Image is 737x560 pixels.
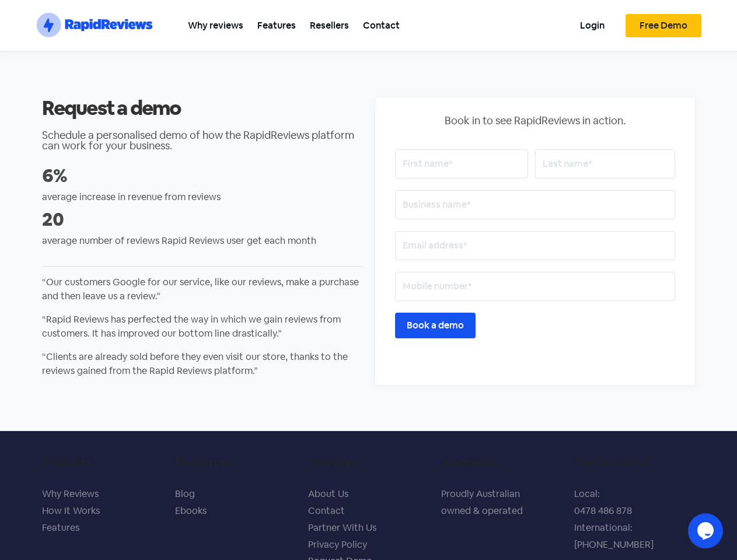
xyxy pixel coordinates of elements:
a: Blog [175,488,195,500]
p: Book in to see RapidReviews in action. [395,113,675,128]
a: How It Works [42,505,100,517]
input: Book a demo [395,313,476,338]
a: Login [573,12,612,38]
input: Mobile number* [395,272,675,301]
a: Partner With Us [308,521,376,534]
h2: Schedule a personalised demo of how the RapidReviews platform can work for your business. [42,130,363,151]
h5: Products [42,456,163,470]
h2: Request a demo [42,95,363,121]
a: About Us [308,488,348,500]
input: Business name* [395,190,675,219]
h5: Resources [175,456,296,470]
a: Why Reviews [42,488,99,500]
input: First name* [395,149,528,178]
h5: Company [308,456,429,470]
p: “Rapid Reviews has perfected the way in which we gain reviews from customers. It has improved our... [42,313,363,341]
input: Last name* [535,149,675,178]
input: Email address* [395,231,675,260]
p: Proudly Australian owned & operated [441,486,563,520]
p: “Our customers Google for our service, like our reviews, make a purchase and then leave us a revi... [42,275,363,303]
a: Free Demo [626,14,701,37]
a: Contact [308,505,345,517]
h5: Australian [441,456,563,470]
p: average increase in revenue from reviews [42,190,363,204]
h5: Text or call us. [574,456,696,470]
strong: 6% [42,163,68,187]
span: Free Demo [640,21,687,30]
p: Local: 0478 486 878 International: [PHONE_NUMBER] [574,486,696,553]
p: “Clients are already sold before they even visit our store, thanks to the reviews gained from the... [42,350,363,378]
a: Resellers [303,12,356,38]
a: Features [250,12,303,38]
a: Privacy Policy [308,538,367,551]
strong: 20 [42,207,64,231]
a: Why reviews [181,12,250,38]
iframe: chat widget [688,513,725,548]
a: Features [42,521,79,534]
a: Ebooks [175,505,207,517]
a: Contact [356,12,407,38]
p: average number of reviews Rapid Reviews user get each month [42,234,363,248]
